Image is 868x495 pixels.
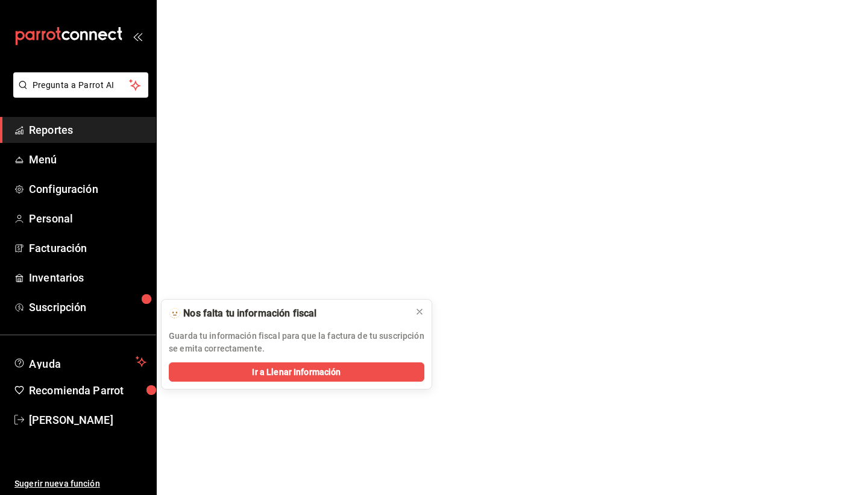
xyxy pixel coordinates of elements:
span: Personal [29,210,146,227]
span: [PERSON_NAME] [29,412,146,428]
span: Recomienda Parrot [29,382,146,399]
span: Reportes [29,122,146,138]
span: Configuración [29,181,146,197]
span: Sugerir nueva función [14,478,146,490]
button: Pregunta a Parrot AI [13,72,148,98]
button: Ir a Llenar Información [169,362,424,382]
span: Menú [29,151,146,168]
span: Ir a Llenar Información [252,366,341,379]
span: Ayuda [29,355,131,369]
span: Suscripción [29,299,146,315]
div: 🫥 Nos falta tu información fiscal [169,307,405,320]
span: Pregunta a Parrot AI [33,79,130,92]
span: Inventarios [29,270,146,286]
a: Pregunta a Parrot AI [8,87,148,100]
button: open_drawer_menu [133,31,142,41]
span: Facturación [29,240,146,256]
p: Guarda tu información fiscal para que la factura de tu suscripción se emita correctamente. [169,330,424,355]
